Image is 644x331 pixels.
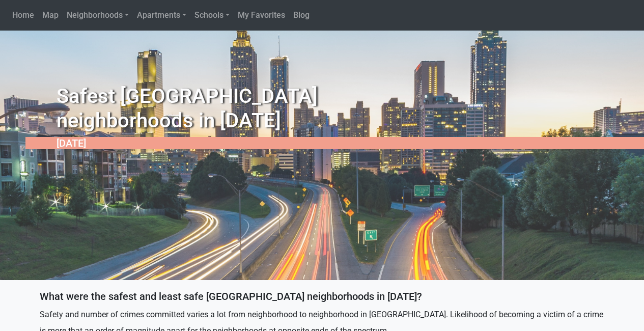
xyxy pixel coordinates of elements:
span: My Favorites [238,10,285,20]
span: Blog [293,10,310,20]
a: My Favorites [234,5,289,25]
a: Blog [289,5,314,25]
a: Schools [190,5,234,25]
span: Home [12,10,34,20]
a: Home [8,5,38,25]
a: Neighborhoods [63,5,133,25]
a: Apartments [133,5,190,25]
span: Apartments [137,10,180,20]
h5: What were the safest and least safe [GEOGRAPHIC_DATA] neighborhoods in [DATE]? [40,290,605,302]
a: Map [38,5,63,25]
h1: Safest [GEOGRAPHIC_DATA] neighborhoods in [DATE] [25,84,644,133]
span: Schools [194,10,223,20]
span: Map [42,10,59,20]
span: Neighborhoods [67,10,123,20]
h5: [DATE] [25,137,644,149]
